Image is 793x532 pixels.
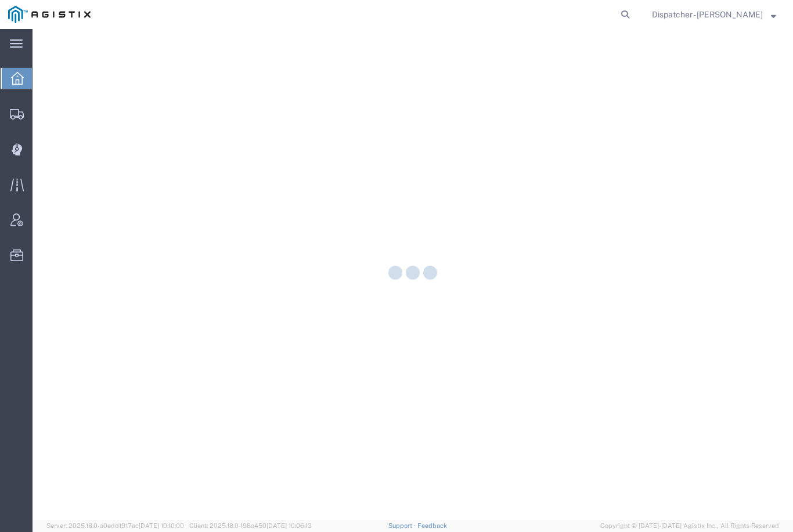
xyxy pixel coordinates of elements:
[139,522,184,529] span: [DATE] 10:10:00
[388,522,417,529] a: Support
[8,6,91,23] img: logo
[600,521,779,531] span: Copyright © [DATE]-[DATE] Agistix Inc., All Rights Reserved
[189,522,312,529] span: Client: 2025.18.0-198a450
[46,522,184,529] span: Server: 2025.18.0-a0edd1917ac
[417,522,447,529] a: Feedback
[651,8,777,21] button: Dispatcher - [PERSON_NAME]
[652,8,763,21] span: Dispatcher - Cameron Bowman
[266,522,312,529] span: [DATE] 10:06:13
